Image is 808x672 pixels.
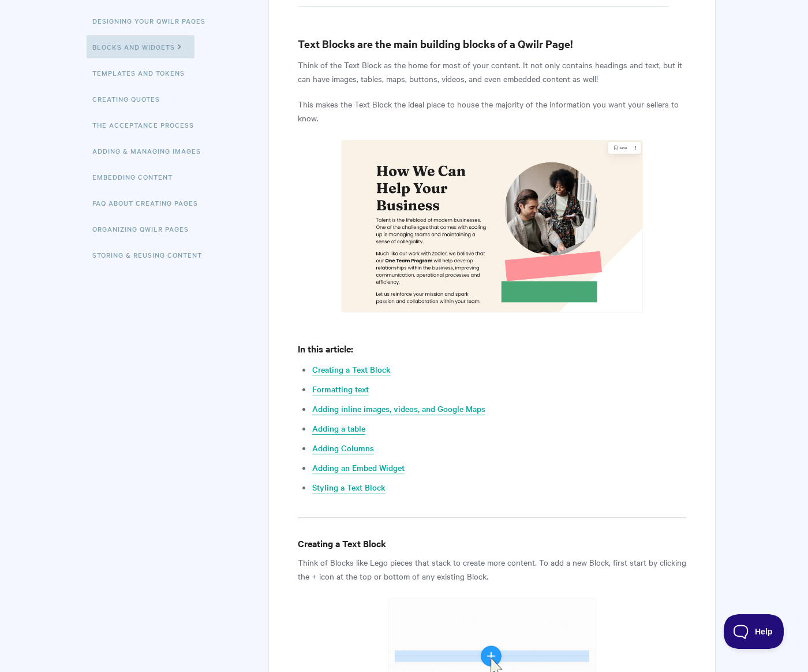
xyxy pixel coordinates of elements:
[298,97,686,125] p: This makes the Text Block the ideal place to house the majority of the information you want your ...
[312,462,405,474] a: Adding an Embed Widget
[92,165,181,188] a: Embedding Content
[298,555,686,583] p: Think of Blocks like Lego pieces that stack to create more content. To add a new Block, first sta...
[92,191,207,214] a: FAQ About Creating Pages
[92,9,214,32] a: Designing Your Qwilr Pages
[92,87,169,110] a: Creating Quotes
[87,35,194,58] a: Blocks and Widgets
[92,243,211,266] a: Storing & Reusing Content
[312,383,369,396] a: Formatting text
[312,363,391,376] a: Creating a Text Block
[298,341,686,356] h4: In this article:
[92,217,197,240] a: Organizing Qwilr Pages
[92,113,203,136] a: The Acceptance Process
[92,139,210,162] a: Adding & Managing Images
[724,614,785,649] iframe: Toggle Customer Support
[312,422,365,435] a: Adding a table
[92,61,193,84] a: Templates and Tokens
[312,403,485,415] a: Adding inline images, videos, and Google Maps
[298,536,686,551] h4: Creating a Text Block
[298,36,686,52] h3: Text Blocks are the main building blocks of a Qwilr Page!
[312,481,386,494] a: Styling a Text Block
[312,442,374,455] a: Adding Columns
[298,58,686,86] p: Think of the Text Block as the home for most of your content. It not only contains headings and t...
